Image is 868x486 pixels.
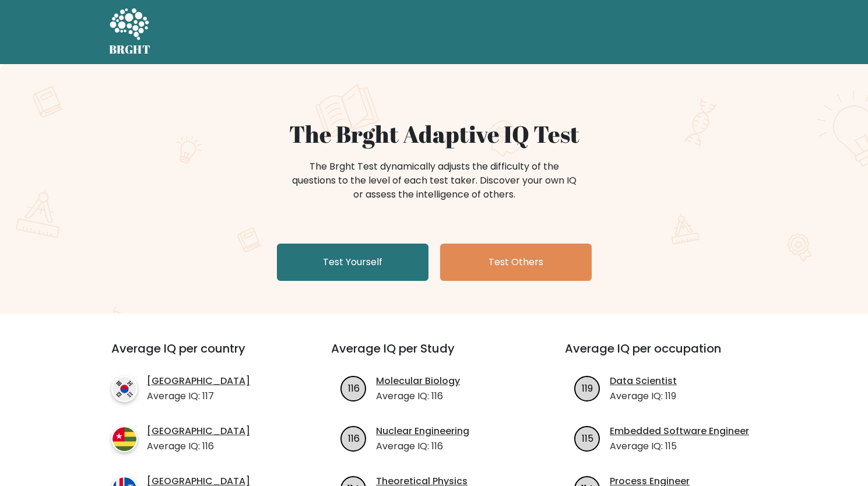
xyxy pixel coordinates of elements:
a: [GEOGRAPHIC_DATA] [147,374,250,388]
a: [GEOGRAPHIC_DATA] [147,424,250,438]
h1: The Brght Adaptive IQ Test [150,120,719,148]
a: Data Scientist [610,374,677,388]
text: 119 [582,381,593,395]
p: Average IQ: 117 [147,389,250,403]
img: country [111,426,138,452]
h3: Average IQ per country [111,341,289,369]
p: Average IQ: 115 [610,439,749,453]
p: Average IQ: 116 [147,439,250,453]
p: Average IQ: 119 [610,389,677,403]
a: Nuclear Engineering [376,424,469,438]
div: The Brght Test dynamically adjusts the difficulty of the questions to the level of each test take... [289,160,580,202]
a: Test Yourself [277,244,428,281]
h3: Average IQ per Study [331,341,537,369]
a: BRGHT [109,5,151,59]
p: Average IQ: 116 [376,439,469,453]
a: Molecular Biology [376,374,460,388]
h5: BRGHT [109,43,151,57]
a: Test Others [440,244,592,281]
text: 115 [582,431,593,445]
p: Average IQ: 116 [376,389,460,403]
text: 116 [348,431,360,445]
text: 116 [348,381,360,395]
a: Embedded Software Engineer [610,424,749,438]
img: country [111,376,138,402]
h3: Average IQ per occupation [565,341,771,369]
